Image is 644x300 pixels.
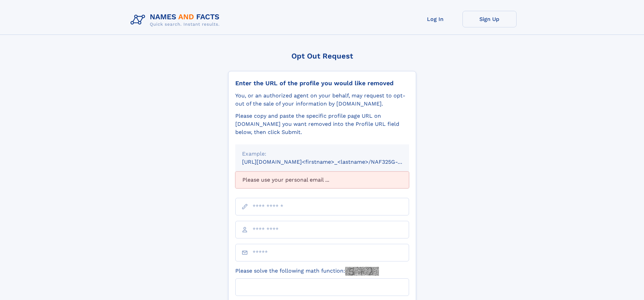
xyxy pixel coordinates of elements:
small: [URL][DOMAIN_NAME]<firstname>_<lastname>/NAF325G-xxxxxxxx [242,159,422,165]
a: Log In [408,11,462,27]
div: You, or an authorized agent on your behalf, may request to opt-out of the sale of your informatio... [235,92,409,108]
div: Please copy and paste the specific profile page URL on [DOMAIN_NAME] you want removed into the Pr... [235,112,409,136]
div: Please use your personal email ... [235,171,409,188]
div: Enter the URL of the profile you would like removed [235,79,409,87]
a: Sign Up [462,11,517,27]
div: Example: [242,150,402,158]
div: Opt Out Request [228,52,416,60]
label: Please solve the following math function: [235,267,379,276]
img: Logo Names and Facts [128,11,225,29]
